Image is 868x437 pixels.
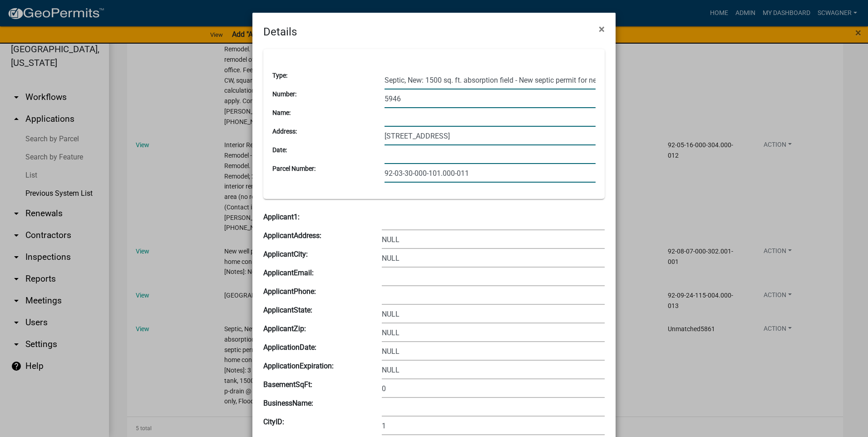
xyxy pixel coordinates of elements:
b: ApplicantAddress: [263,231,321,240]
b: ApplicantPhone: [263,287,316,296]
b: Applicant1: [263,213,300,221]
b: ApplicantState: [263,306,312,314]
b: Name: [272,109,291,116]
b: ApplicantCity: [263,250,308,258]
b: ApplicationDate: [263,343,316,352]
span: × [599,23,605,35]
b: BusinessName: [263,399,313,407]
button: Close [592,16,612,42]
b: ApplicationExpiration: [263,362,334,370]
b: ApplicantEmail: [263,268,314,277]
b: Type: [272,72,287,79]
b: Number: [272,90,296,98]
b: Date: [272,146,287,154]
b: BasementSqFt: [263,380,312,389]
b: ApplicantZip: [263,324,306,333]
b: Address: [272,128,297,135]
b: Parcel Number: [272,165,316,172]
b: CityID: [263,417,284,426]
h4: Details [263,24,297,40]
